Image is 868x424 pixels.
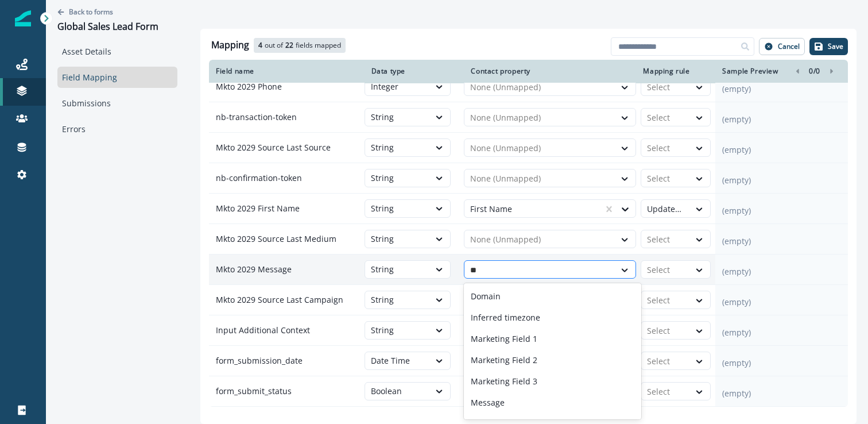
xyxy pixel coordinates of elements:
[57,41,177,62] a: Asset Details
[471,67,530,76] p: Contact property
[809,67,820,76] p: 0 / 0
[371,325,424,336] div: String
[722,175,841,186] p: (empty)
[722,205,841,217] p: (empty)
[211,40,249,51] h2: Mapping
[722,266,841,277] p: (empty)
[722,83,841,95] p: (empty)
[57,118,177,140] a: Errors
[371,294,424,306] div: String
[15,10,31,26] img: Inflection
[209,290,365,310] p: Mkto 2029 Source Last Campaign
[57,67,177,88] a: Field Mapping
[722,114,841,125] p: (empty)
[209,259,365,280] p: Mkto 2029 Message
[371,203,424,214] div: String
[209,229,365,249] p: Mkto 2029 Source Last Medium
[209,137,365,158] p: Mkto 2029 Source Last Source
[790,64,804,78] button: left-icon
[759,38,805,55] button: Cancel
[722,357,841,369] p: (empty)
[57,92,177,114] a: Submissions
[209,320,365,341] p: Input Additional Context
[371,386,424,397] div: Boolean
[371,81,424,92] div: Integer
[471,290,501,302] p: Domain
[371,172,424,184] div: String
[471,396,505,408] p: Message
[722,296,841,308] p: (empty)
[371,233,424,245] div: String
[57,21,158,34] div: Global Sales Lead Form
[471,375,537,387] p: Marketing Field 3
[371,142,424,153] div: String
[809,38,848,55] button: Save
[722,144,841,156] p: (empty)
[471,311,540,323] p: Inferred timezone
[209,107,365,128] p: nb-transaction-token
[209,350,365,371] p: form_submission_date
[722,388,841,399] p: (empty)
[209,198,365,219] p: Mkto 2029 First Name
[828,43,843,51] p: Save
[643,67,708,76] div: Mapping rule
[285,40,293,51] p: 22
[209,381,365,402] p: form_submit_status
[57,7,113,17] button: Go back
[371,264,424,275] div: String
[209,76,365,97] p: Mkto 2029 Phone
[209,168,365,188] p: nb-confirmation-token
[471,354,537,366] p: Marketing Field 2
[296,40,341,51] p: fields mapped
[722,327,841,338] p: (empty)
[265,40,283,51] p: out of
[825,64,839,78] button: Right-forward-icon
[722,236,841,247] p: (empty)
[258,40,262,51] p: 4
[371,67,458,76] div: Data type
[371,111,424,123] div: String
[471,333,537,345] p: Marketing Field 1
[778,43,800,51] p: Cancel
[216,67,358,76] div: Field name
[69,7,113,17] p: Back to forms
[371,355,424,367] div: Date Time
[722,67,778,76] p: Sample Preview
